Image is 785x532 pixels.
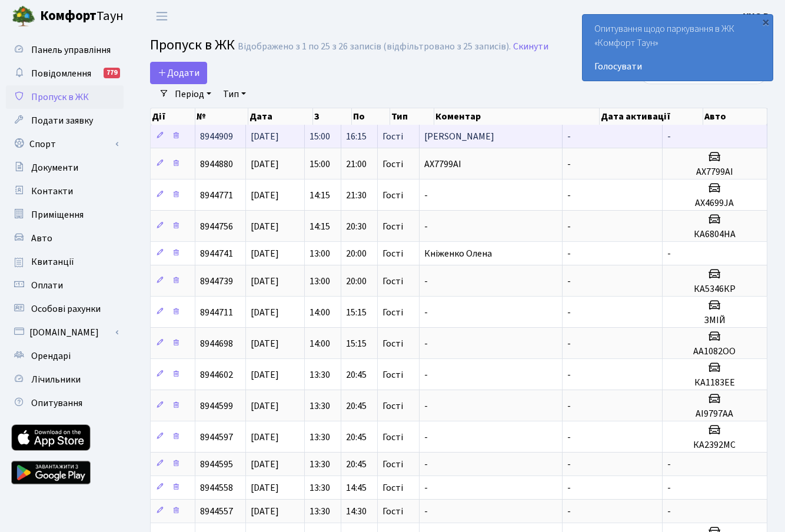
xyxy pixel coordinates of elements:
[251,368,279,381] span: [DATE]
[200,400,233,413] span: 8944599
[218,84,251,104] a: Тип
[567,368,571,381] span: -
[200,337,233,350] span: 8944698
[346,130,367,143] span: 16:15
[567,306,571,319] span: -
[567,400,571,413] span: -
[31,91,89,104] span: Пропуск в ЖК
[310,481,330,494] span: 13:30
[346,400,367,413] span: 20:45
[667,247,671,260] span: -
[6,274,124,297] a: Оплати
[251,247,279,260] span: [DATE]
[346,158,367,171] span: 21:00
[200,458,233,471] span: 8944595
[346,431,367,444] span: 20:45
[434,108,600,125] th: Коментар
[31,350,71,363] span: Орендарі
[594,59,761,74] a: Голосувати
[104,68,120,78] div: 779
[6,179,124,203] a: Контакти
[310,368,330,381] span: 13:30
[12,5,35,28] img: logo.png
[346,247,367,260] span: 20:00
[424,275,428,288] span: -
[703,108,767,125] th: Авто
[6,109,124,132] a: Подати заявку
[251,337,279,350] span: [DATE]
[567,431,571,444] span: -
[200,189,233,202] span: 8944771
[667,229,762,240] h5: КА6804НА
[251,220,279,233] span: [DATE]
[200,431,233,444] span: 8944597
[31,302,101,315] span: Особові рахунки
[667,481,671,494] span: -
[424,505,428,518] span: -
[31,373,81,386] span: Лічильники
[310,400,330,413] span: 13:30
[40,6,124,26] span: Таун
[567,505,571,518] span: -
[667,130,671,143] span: -
[200,505,233,518] span: 8944557
[6,85,124,109] a: Пропуск в ЖК
[248,108,313,125] th: Дата
[390,108,434,125] th: Тип
[200,481,233,494] span: 8944558
[424,247,492,260] span: Кніженко Олена
[382,483,403,493] span: Гості
[195,108,248,125] th: №
[352,108,391,125] th: По
[424,400,428,413] span: -
[346,189,367,202] span: 21:30
[424,220,428,233] span: -
[567,481,571,494] span: -
[310,130,330,143] span: 15:00
[743,9,771,24] a: УНО Р.
[382,460,403,469] span: Гості
[667,458,671,471] span: -
[667,284,762,295] h5: КА5346КР
[567,275,571,288] span: -
[667,377,762,388] h5: КА1183ЕЕ
[147,6,177,26] button: Переключити навігацію
[310,458,330,471] span: 13:30
[6,203,124,227] a: Приміщення
[567,220,571,233] span: -
[567,337,571,350] span: -
[200,130,233,143] span: 8944909
[667,440,762,451] h5: КА2392МС
[667,408,762,420] h5: АІ9797АА
[6,297,124,321] a: Особові рахунки
[600,108,703,125] th: Дата активації
[151,108,195,125] th: Дії
[238,41,511,52] div: Відображено з 1 по 25 з 26 записів (відфільтровано з 25 записів).
[31,44,111,56] span: Панель управління
[200,306,233,319] span: 8944711
[382,507,403,516] span: Гості
[382,191,403,200] span: Гості
[310,337,330,350] span: 14:00
[170,84,216,104] a: Період
[31,208,84,221] span: Приміщення
[150,35,235,55] span: Пропуск в ЖК
[251,505,279,518] span: [DATE]
[251,306,279,319] span: [DATE]
[382,277,403,286] span: Гості
[346,458,367,471] span: 20:45
[667,346,762,357] h5: АА1082ОО
[200,275,233,288] span: 8944739
[6,391,124,415] a: Опитування
[382,132,403,141] span: Гості
[424,189,428,202] span: -
[567,247,571,260] span: -
[382,308,403,317] span: Гості
[6,321,124,344] a: [DOMAIN_NAME]
[567,189,571,202] span: -
[346,306,367,319] span: 15:15
[382,222,403,231] span: Гості
[382,339,403,348] span: Гості
[31,67,91,80] span: Повідомлення
[251,481,279,494] span: [DATE]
